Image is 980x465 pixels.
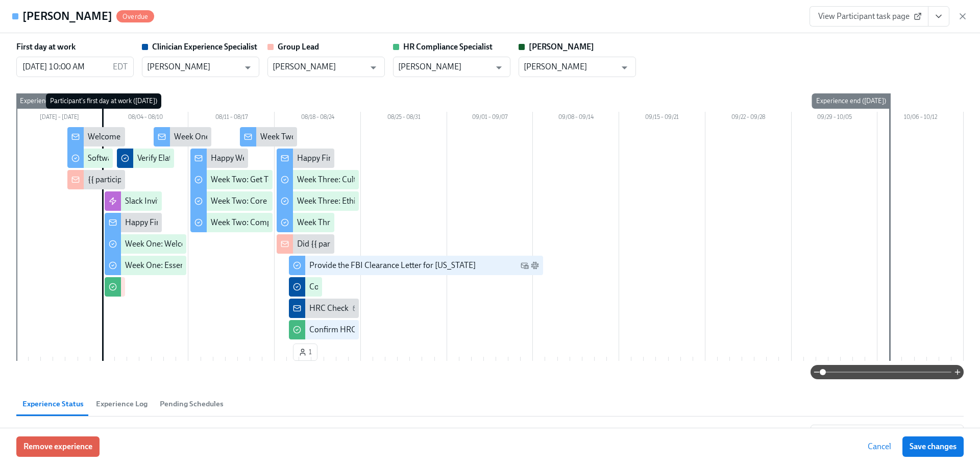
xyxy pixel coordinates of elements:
svg: Slack [531,261,539,270]
div: Week Two Onboarding Recap! [260,131,366,142]
div: 08/04 – 08/10 [103,112,189,125]
strong: HR Compliance Specialist [403,42,493,52]
div: [DATE] – [DATE] [16,112,103,125]
span: Save changes [910,442,957,452]
input: Search by title [829,425,964,445]
strong: Clinician Experience Specialist [152,42,257,52]
label: First day at work [16,41,76,53]
div: 08/11 – 08/17 [188,112,275,125]
button: Remove experience [16,436,100,457]
div: Provide the FBI Clearance Letter for [US_STATE] [309,260,476,271]
div: Participant's first day at work ([DATE]) [46,93,161,109]
div: 09/08 – 09/14 [533,112,619,125]
div: Happy Final Week of Onboarding! [297,153,415,164]
a: View Participant task page [810,6,928,27]
div: HRC Check [309,303,349,314]
div: Confirm HRC Compliance [309,324,400,335]
div: 09/15 – 09/21 [619,112,705,125]
div: Week One Onboarding Recap! [174,131,280,142]
div: Week Two: Compliance Crisis Response (~1.5 hours to complete) [211,217,434,228]
div: Did {{ participant.fullName }} Schedule A Meet & Greet? [297,238,490,250]
div: {{ participant.fullName }} has started onboarding [88,174,258,185]
div: Week One: Welcome To Charlie Health Tasks! (~3 hours to complete) [125,238,361,250]
p: EDT [113,61,128,72]
div: Experience end ([DATE]) [812,93,890,109]
div: Week One: Essential Compliance Tasks (~6.5 hours to complete) [125,260,347,271]
span: View Participant task page [818,11,920,21]
div: Slack Invites [125,195,167,207]
div: Happy First Day! [125,217,183,228]
svg: Work Email [353,304,361,312]
div: Week Three: Ethics, Conduct, & Legal Responsibilities (~5 hours to complete) [297,195,563,207]
div: Welcome To The Charlie Health Team! [88,131,220,142]
button: Cancel [861,436,898,457]
div: Happy Week Two! [211,153,274,164]
div: 09/22 – 09/28 [705,112,792,125]
button: Open [365,60,381,76]
div: Confirm Docebo Completion for {{ participant.fullName }} [309,281,511,292]
span: Remove experience [23,442,92,452]
button: Open [240,60,256,76]
div: 08/25 – 08/31 [361,112,447,125]
div: Week Three: Cultural Competence & Special Populations (~3 hours to complete) [297,174,573,185]
div: Verify Elation for {{ participant.fullName }} [137,153,284,164]
span: Experience Status [22,398,84,410]
button: Save changes [902,436,964,457]
button: 1 [293,344,317,361]
div: Software Set-Up [88,153,144,164]
div: Week Three: Final Onboarding Tasks (~1.5 hours to complete) [297,217,510,228]
button: View task page [928,6,949,27]
button: Open [491,60,507,76]
span: Cancel [868,442,891,452]
span: Overdue [116,13,154,20]
div: Week Two: Core Processes (~1.25 hours to complete) [211,195,393,207]
div: 09/01 – 09/07 [447,112,533,125]
strong: [PERSON_NAME] [529,42,594,52]
button: Open [617,60,632,76]
span: Experience Log [96,398,148,410]
span: 1 [299,347,312,357]
div: Week Two: Get To Know Your Role (~4 hours to complete) [211,174,409,185]
svg: Work Email [521,261,529,270]
span: Pending Schedules [160,398,224,410]
div: 09/29 – 10/05 [792,112,878,125]
div: 08/18 – 08/24 [275,112,361,125]
div: 10/06 – 10/12 [877,112,964,125]
h4: [PERSON_NAME] [22,9,112,24]
strong: Group Lead [278,42,319,52]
